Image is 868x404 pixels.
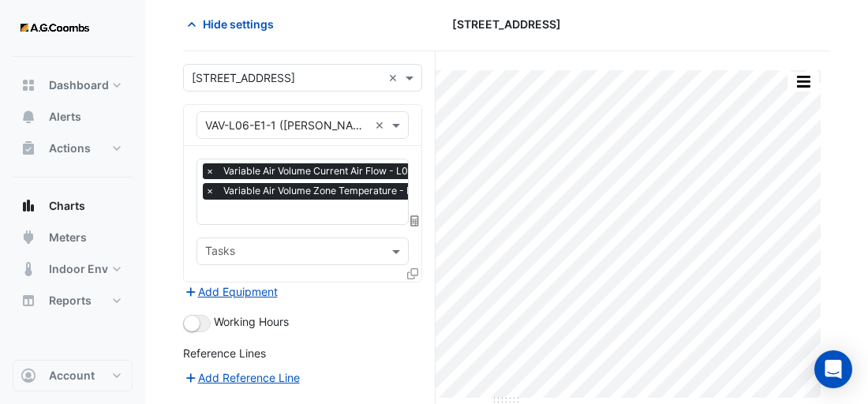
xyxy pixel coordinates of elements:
[388,69,402,86] span: Clear
[49,77,109,93] span: Dashboard
[21,198,36,214] app-icon: Charts
[49,261,108,277] span: Indoor Env
[408,214,422,227] span: Choose Function
[13,285,133,316] button: Reports
[203,242,235,263] div: Tasks
[219,183,593,199] span: Variable Air Volume Zone Temperature - L06 (NABERS IE), VAV-L06-E1-1
[203,16,274,32] span: Hide settings
[814,350,852,388] div: Open Intercom Messenger
[21,140,36,156] app-icon: Actions
[13,69,133,101] button: Dashboard
[13,360,133,391] button: Account
[452,16,561,32] span: [STREET_ADDRESS]
[21,77,36,93] app-icon: Dashboard
[407,267,418,280] span: Clone Favourites and Tasks from this Equipment to other Equipment
[219,163,583,179] span: Variable Air Volume Current Air Flow - L06 (NABERS IE), VAV-L06-E1-1
[13,190,133,222] button: Charts
[21,230,36,245] app-icon: Meters
[183,368,301,387] button: Add Reference Line
[214,315,289,328] span: Working Hours
[49,140,91,156] span: Actions
[13,253,133,285] button: Indoor Env
[21,261,36,277] app-icon: Indoor Env
[49,198,85,214] span: Charts
[49,293,92,309] span: Reports
[49,109,81,125] span: Alerts
[49,368,95,383] span: Account
[19,13,90,44] img: Company Logo
[13,222,133,253] button: Meters
[203,183,217,199] span: ×
[183,10,284,38] button: Hide settings
[375,117,388,133] span: Clear
[49,230,87,245] span: Meters
[13,101,133,133] button: Alerts
[788,72,819,92] button: More Options
[21,293,36,309] app-icon: Reports
[13,133,133,164] button: Actions
[203,163,217,179] span: ×
[183,282,279,301] button: Add Equipment
[21,109,36,125] app-icon: Alerts
[183,345,266,361] label: Reference Lines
